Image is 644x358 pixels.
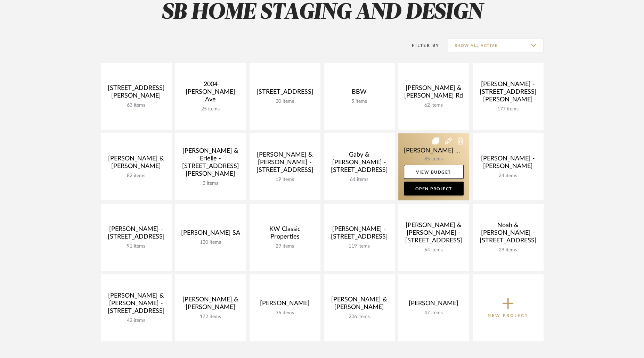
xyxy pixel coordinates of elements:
[403,42,440,49] div: Filter By
[255,177,315,183] div: 19 items
[404,84,464,102] div: [PERSON_NAME] & [PERSON_NAME] Rd
[181,229,241,240] div: [PERSON_NAME] SA
[181,147,241,181] div: [PERSON_NAME] & Erielle - [STREET_ADDRESS][PERSON_NAME]
[106,102,166,108] div: 63 items
[106,173,166,179] div: 82 items
[181,106,241,112] div: 25 items
[181,314,241,320] div: 172 items
[106,292,166,318] div: [PERSON_NAME] & [PERSON_NAME] - [STREET_ADDRESS]
[478,81,538,106] div: [PERSON_NAME] - [STREET_ADDRESS][PERSON_NAME]
[404,310,464,316] div: 47 items
[404,222,464,247] div: [PERSON_NAME] & [PERSON_NAME] - [STREET_ADDRESS]
[329,314,389,320] div: 226 items
[404,182,464,195] a: Open Project
[255,99,315,105] div: 30 items
[106,243,166,249] div: 91 items
[255,243,315,249] div: 29 items
[473,274,544,341] button: New Project
[181,240,241,245] div: 130 items
[478,106,538,112] div: 177 items
[329,177,389,183] div: 61 items
[329,225,389,243] div: [PERSON_NAME] - [STREET_ADDRESS]
[329,88,389,99] div: BBW
[255,310,315,316] div: 36 items
[488,312,528,319] p: New Project
[106,318,166,324] div: 42 items
[255,151,315,177] div: [PERSON_NAME] & [PERSON_NAME] -[STREET_ADDRESS]
[478,222,538,247] div: Noah & [PERSON_NAME] - [STREET_ADDRESS]
[181,296,241,314] div: [PERSON_NAME] & [PERSON_NAME]
[329,243,389,249] div: 119 items
[255,300,315,310] div: [PERSON_NAME]
[106,84,166,102] div: [STREET_ADDRESS][PERSON_NAME]
[404,247,464,253] div: 54 items
[181,181,241,186] div: 3 items
[478,247,538,253] div: 29 items
[329,151,389,177] div: Gaby & [PERSON_NAME] -[STREET_ADDRESS]
[329,99,389,105] div: 5 items
[255,88,315,99] div: [STREET_ADDRESS]
[329,296,389,314] div: [PERSON_NAME] & [PERSON_NAME]
[106,225,166,243] div: [PERSON_NAME] - [STREET_ADDRESS]
[404,102,464,108] div: 62 items
[478,173,538,179] div: 24 items
[404,300,464,310] div: [PERSON_NAME]
[106,155,166,173] div: [PERSON_NAME] & [PERSON_NAME]
[404,165,464,179] a: View Budget
[181,81,241,106] div: 2004 [PERSON_NAME] Ave
[255,225,315,243] div: KW Classic Properties
[478,155,538,173] div: [PERSON_NAME] - [PERSON_NAME]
